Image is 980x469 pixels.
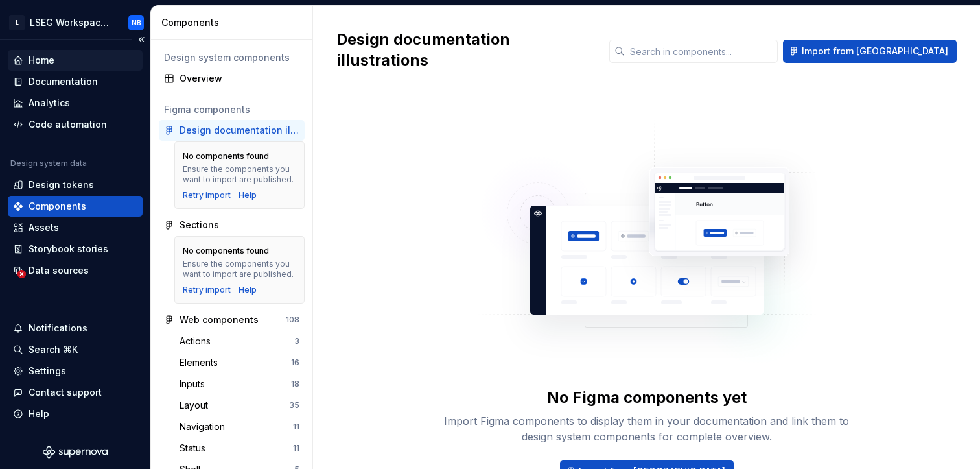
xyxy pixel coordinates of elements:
div: Home [29,54,54,67]
button: Search ⌘K [8,339,143,360]
h2: Design documentation illustrations [336,29,594,71]
div: 11 [293,443,299,453]
a: Status11 [174,438,305,459]
a: Components [8,196,143,217]
input: Search in components... [625,40,778,63]
div: 108 [286,315,299,325]
div: Navigation [180,420,230,433]
div: Overview [180,72,299,85]
div: 16 [291,357,299,368]
div: Ensure the components you want to import are published. [183,164,296,185]
div: Components [161,16,307,29]
div: Design documentation illustrations [180,124,299,137]
a: Design documentation illustrations [159,120,305,141]
a: Storybook stories [8,239,143,259]
div: Documentation [29,75,98,88]
a: Settings [8,361,143,381]
div: Analytics [29,97,70,110]
div: L [9,15,25,30]
div: Code automation [29,118,107,131]
div: No components found [183,246,269,256]
div: No Figma components yet [547,387,747,408]
button: Notifications [8,318,143,339]
div: Search ⌘K [29,343,78,356]
div: No components found [183,151,269,162]
div: Inputs [180,378,210,391]
div: Settings [29,365,66,378]
div: Layout [180,399,213,412]
button: Help [8,403,143,424]
a: Actions3 [174,331,305,352]
a: Data sources [8,260,143,281]
button: Import from [GEOGRAPHIC_DATA] [783,40,957,63]
div: Status [180,442,211,455]
a: Assets [8,217,143,238]
div: Elements [180,356,223,369]
button: Retry import [183,285,231,295]
a: Help [239,190,257,200]
div: Help [29,407,49,420]
button: LLSEG Workspace Design SystemNB [3,8,148,36]
div: Storybook stories [29,243,108,256]
button: Retry import [183,190,231,200]
div: Assets [29,221,59,234]
a: Documentation [8,71,143,92]
div: Design system data [10,158,87,169]
div: Design tokens [29,178,94,191]
div: Design system components [164,51,299,64]
div: LSEG Workspace Design System [30,16,113,29]
button: Collapse sidebar [132,30,150,49]
a: Inputs18 [174,374,305,394]
a: Code automation [8,114,143,135]
div: Components [29,200,86,213]
a: Help [239,285,257,295]
a: Layout35 [174,395,305,416]
button: Contact support [8,382,143,403]
a: Analytics [8,93,143,114]
div: Contact support [29,386,102,399]
a: Web components108 [159,309,305,330]
div: Web components [180,313,259,326]
a: Elements16 [174,352,305,373]
div: Ensure the components you want to import are published. [183,259,296,280]
a: Navigation11 [174,416,305,437]
div: 3 [294,336,299,346]
div: Notifications [29,322,87,335]
div: Data sources [29,264,89,277]
div: 11 [293,422,299,432]
div: Actions [180,335,216,348]
span: Import from [GEOGRAPHIC_DATA] [802,45,948,58]
div: Import Figma components to display them in your documentation and link them to design system comp... [439,413,854,444]
a: Sections [159,215,305,235]
div: 18 [291,379,299,389]
a: Overview [159,68,305,89]
div: Figma components [164,103,299,116]
div: 35 [289,400,299,411]
a: Home [8,50,143,71]
div: NB [132,18,141,28]
svg: Supernova Logo [43,446,108,459]
div: Sections [180,219,219,232]
a: Design tokens [8,174,143,195]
